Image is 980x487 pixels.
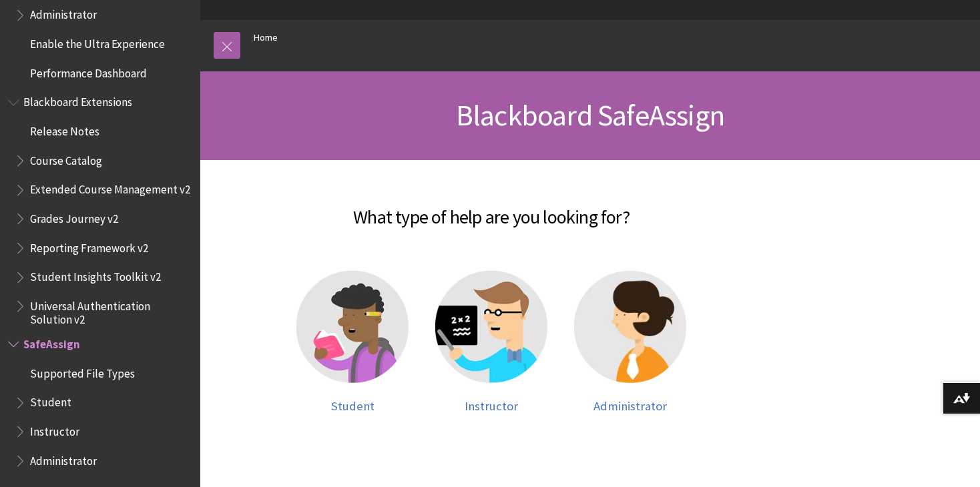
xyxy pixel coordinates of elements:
img: Administrator help [574,271,686,383]
img: Student help [296,271,409,383]
span: Instructor [465,398,518,414]
span: Instructor [30,420,79,438]
span: Blackboard Extensions [23,91,132,109]
span: Blackboard SafeAssign [456,97,724,133]
span: SafeAssign [23,333,80,351]
span: Performance Dashboard [30,62,147,80]
span: Universal Authentication Solution v2 [30,295,191,326]
span: Reporting Framework v2 [30,237,148,255]
nav: Book outline for Blackboard Extensions [8,91,192,327]
span: Administrator [30,4,97,22]
span: Student Insights Toolkit v2 [30,266,161,284]
span: Administrator [30,450,97,468]
span: Enable the Ultra Experience [30,33,165,51]
span: Course Catalog [30,149,102,167]
span: Administrator [593,398,667,414]
span: Extended Course Management v2 [30,179,190,197]
a: Instructor help Instructor [435,271,547,414]
a: Administrator help Administrator [574,271,686,414]
span: Release Notes [30,120,99,138]
span: Supported File Types [30,362,135,380]
span: Student [30,392,71,410]
span: Student [331,398,375,414]
a: Student help Student [296,271,409,414]
nav: Book outline for Blackboard SafeAssign [8,333,192,472]
span: Grades Journey v2 [30,207,118,225]
a: Home [254,29,278,46]
img: Instructor help [435,271,547,383]
h2: What type of help are you looking for? [214,187,769,231]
